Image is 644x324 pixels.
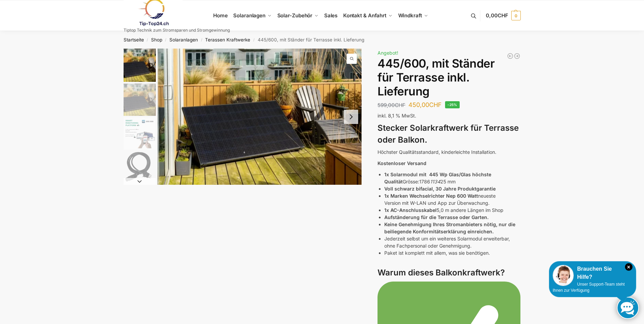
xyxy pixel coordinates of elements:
a: Solar-Zubehör [274,0,321,31]
li: 4 / 11 [122,150,156,184]
strong: Voll schwarz bifacial, [384,186,434,192]
div: Brauchen Sie Hilfe? [553,265,632,281]
a: Balkonkraftwerk 445/600Watt, Wand oder Flachdachmontage. inkl. Lieferung [507,53,514,59]
strong: 30 Jahre Produktgarantie [436,186,496,192]
li: Grösse: [384,171,520,185]
span: CHF [429,101,442,108]
nav: Breadcrumb [111,31,533,49]
span: inkl. 8,1 % MwSt. [378,113,416,119]
strong: Kostenloser Versand [378,160,426,166]
span: Unser Support-Team steht Ihnen zur Verfügung [553,282,625,293]
span: -25% [445,101,460,108]
img: Solar Panel im edlen Schwarz mit Ständer [124,49,156,82]
img: H2c172fe1dfc145729fae6a5890126e09w.jpg_960x960_39c920dd-527c-43d8-9d2f-57e1d41b5fed_1445x [124,118,156,150]
a: Startseite [124,37,144,42]
span: Sales [324,12,338,19]
span: Windkraft [398,12,422,19]
a: Shop [151,37,162,42]
strong: Keine Genehmigung Ihres Stromanbieters nötig, nur die beiliegende Konformitätserklärung einreichen. [384,221,515,234]
a: Kontakt & Anfahrt [340,0,395,31]
span: / [144,37,151,43]
a: 0,00CHF 0 [486,5,520,26]
span: 1786 25 mm [419,179,456,184]
a: Terassen Kraftwerke [205,37,250,42]
span: Solar-Zubehör [277,12,313,19]
strong: 1x AC-Anschlusskabel [384,207,437,213]
bdi: 599,00 [378,102,405,108]
span: / [162,37,169,43]
img: Customer service [553,265,574,286]
a: Windkraft [395,0,431,31]
li: 5,0 m andere Längen im Shop [384,206,520,214]
li: neueste Version mit W-LAN und App zur Überwachung. [384,192,520,206]
li: Paket ist komplett mit allem, was sie benötigen. [384,249,520,256]
bdi: 450,00 [408,101,442,108]
li: 2 / 11 [122,83,156,116]
li: 3 / 11 [122,116,156,150]
li: 1 / 11 [158,49,362,185]
button: Next slide [344,110,358,124]
a: Sales [321,0,340,31]
h1: 445/600, mit Ständer für Terrasse inkl. Lieferung [378,57,520,98]
strong: Aufständerung für die Terrasse oder Garten. [384,214,489,220]
span: Solaranlagen [233,12,265,19]
a: 890/600 Watt bificiales Balkonkraftwerk mit 1 kWh smarten Speicher [514,53,520,59]
span: Kontakt & Anfahrt [343,12,386,19]
a: Solaranlagen [169,37,198,42]
span: / [198,37,205,43]
strong: Warum dieses Balkonkraftwerk? [378,268,505,277]
span: 0,00 [486,12,508,19]
p: Tiptop Technik zum Stromsparen und Stromgewinnung [124,28,230,32]
li: Jederzeit selbst um ein weiteres Solarmodul erweiterbar, ohne Fachpersonal oder Genehmigung. [384,235,520,249]
li: 5 / 11 [122,184,156,218]
span: 0 [511,11,521,20]
a: Solaranlagen [231,0,274,31]
button: Next slide [124,178,156,185]
span: CHF [498,12,508,19]
img: Solar Panel im edlen Schwarz mit Ständer [158,49,362,185]
strong: Stecker Solarkraftwerk für Terrasse oder Balkon. [378,123,519,145]
strong: 1x Solarmodul mit 445 Wp Glas/Glas höchste Qualität [384,172,491,184]
p: Höchster Qualitätsstandard, kinderleichte Installation. [378,148,520,156]
i: Schließen [625,263,632,271]
strong: 1x Marken Wechselrichter Nep 600 Watt [384,193,478,199]
img: Anschlusskabel-3meter [124,151,156,184]
li: 1 / 11 [122,49,156,83]
img: Solar Panel im edlen Schwarz mit Ständer [124,84,156,116]
a: Solar Panel im edlen Schwarz mit Ständer2WP8TCY scaled scaled scaled [158,49,362,185]
em: 1134 [430,179,440,184]
span: Angebot! [378,50,398,56]
span: CHF [395,102,405,108]
span: / [250,37,257,43]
